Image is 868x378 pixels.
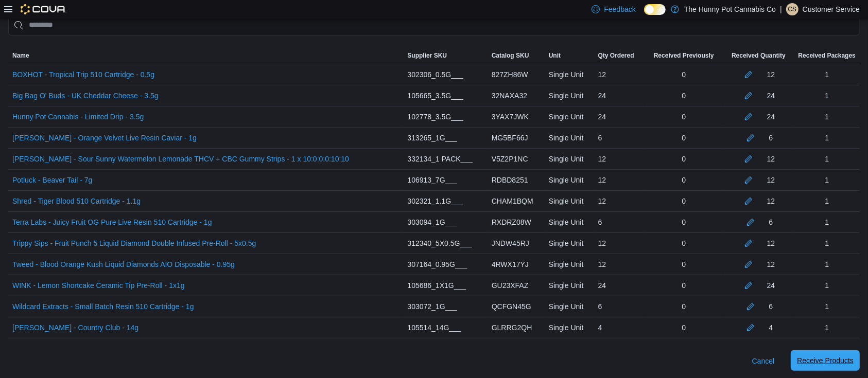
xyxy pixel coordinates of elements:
div: 12 [594,191,645,211]
span: 4RWX17YJ [492,258,529,271]
span: 105514_14G___ [407,321,461,334]
a: WINK - Lemon Shortcake Ceramic Tip Pre-Roll - 1x1g [12,279,185,292]
div: 12 [767,68,775,81]
span: Catalog SKU [492,51,529,60]
span: JNDW45RJ [492,237,529,249]
div: 1 [794,233,860,254]
span: 302321_1.1G___ [407,195,463,207]
div: 6 [769,300,773,313]
a: Potluck - Beaver Tail - 7g [12,174,92,186]
div: Single Unit [545,212,594,232]
span: Cancel [752,356,775,366]
div: 1 [794,191,860,211]
button: Cancel [748,351,779,371]
button: Name [8,47,403,64]
div: 12 [767,153,775,165]
span: CHAM1BQM [492,195,533,207]
a: Hunny Pot Cannabis - Limited Drip - 3.5g [12,111,144,123]
span: 105665_3.5G___ [407,89,463,102]
div: 24 [767,89,775,102]
div: 1 [794,170,860,190]
span: RXDRZ08W [492,216,531,228]
div: 24 [767,111,775,123]
input: This is a search bar. After typing your query, hit enter to filter the results lower in the page. [8,15,860,35]
div: 12 [767,258,775,271]
span: Qty Ordered [598,51,634,60]
span: Supplier SKU [407,51,447,60]
span: Feedback [604,4,635,14]
a: [PERSON_NAME] - Country Club - 14g [12,321,138,334]
div: Single Unit [545,149,594,169]
div: 6 [594,212,645,232]
div: Single Unit [545,254,594,275]
div: 12 [767,195,775,207]
div: 12 [594,64,645,85]
div: 1 [794,149,860,169]
div: 12 [594,149,645,169]
div: Single Unit [545,128,594,148]
div: 0 [645,85,723,106]
span: 303094_1G___ [407,216,457,228]
div: Single Unit [545,85,594,106]
span: 303072_1G___ [407,300,457,313]
div: 1 [794,64,860,85]
a: Trippy Sips - Fruit Punch 5 Liquid Diamond Double Infused Pre-Roll - 5x0.5g [12,237,256,249]
div: 1 [794,85,860,106]
div: 0 [645,149,723,169]
div: Single Unit [545,64,594,85]
span: Unit [549,51,561,60]
span: 3YAX7JWK [492,111,529,123]
span: 302306_0.5G___ [407,68,463,81]
div: 24 [594,85,645,106]
div: 0 [645,296,723,317]
div: 12 [594,254,645,275]
span: 307164_0.95G___ [407,258,467,271]
span: 827ZH86W [492,68,528,81]
div: 0 [645,233,723,254]
div: 4 [769,321,773,334]
div: 24 [594,106,645,127]
span: 106913_7G___ [407,174,457,186]
div: 24 [594,275,645,296]
div: 12 [594,233,645,254]
div: Single Unit [545,170,594,190]
span: MG5BF66J [492,132,528,144]
a: Tweed - Blood Orange Kush Liquid Diamonds AIO Disposable - 0.95g [12,258,235,271]
button: Receive Products [791,350,860,371]
div: 24 [767,279,775,292]
a: Wildcard Extracts - Small Batch Resin 510 Cartridge - 1g [12,300,194,313]
a: [PERSON_NAME] - Sour Sunny Watermelon Lemonade THCV + CBC Gummy Strips - 1 x 10:0:0:0:10:10 [12,153,349,165]
div: 1 [794,254,860,275]
div: 6 [594,296,645,317]
div: Single Unit [545,191,594,211]
a: [PERSON_NAME] - Orange Velvet Live Resin Caviar - 1g [12,132,197,144]
p: Customer Service [803,3,860,15]
div: 1 [794,106,860,127]
img: Cova [21,4,66,14]
a: BOXHOT - Tropical Trip 510 Cartridge - 0.5g [12,68,154,81]
span: CS [788,3,796,15]
span: 102778_3.5G___ [407,111,463,123]
p: The Hunny Pot Cannabis Co [684,3,776,15]
span: Name [12,51,29,60]
button: Catalog SKU [488,47,545,64]
p: | [780,3,782,15]
div: Single Unit [545,106,594,127]
a: Terra Labs - Juicy Fruit OG Pure Live Resin 510 Cartridge - 1g [12,216,212,228]
span: Received Quantity [732,51,786,60]
div: 1 [794,128,860,148]
span: 332134_1 PACK___ [407,153,473,165]
div: 0 [645,275,723,296]
span: Receive Products [797,355,854,366]
div: 0 [645,212,723,232]
div: 6 [769,132,773,144]
span: QCFGN45G [492,300,531,313]
div: 0 [645,191,723,211]
a: Shred - Tiger Blood 510 Cartridge - 1.1g [12,195,141,207]
span: Received Previously [654,51,714,60]
span: 312340_5X0.5G___ [407,237,472,249]
span: RDBD8251 [492,174,528,186]
span: Received Packages [798,51,856,60]
div: 0 [645,317,723,338]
